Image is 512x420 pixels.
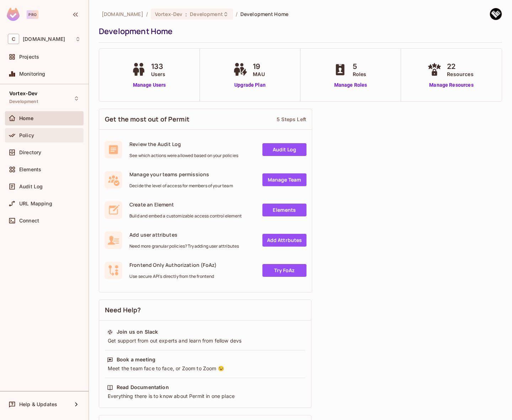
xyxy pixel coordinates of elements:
div: Pro [27,10,38,19]
span: Monitoring [19,71,46,77]
span: Projects [19,54,39,60]
div: Development Home [99,26,498,37]
div: Join us on Slack [117,328,158,335]
span: Directory [19,150,41,155]
span: See which actions were allowed based on your policies [129,153,238,158]
span: Create an Element [129,201,242,208]
div: 5 Steps Left [277,116,306,123]
a: Elements [262,204,306,216]
a: Manage Roles [331,81,370,89]
span: Get the most out of Permit [105,115,190,124]
a: Manage Users [130,81,169,89]
span: Development [190,11,223,17]
span: Audit Log [19,184,43,189]
img: SReyMgAAAABJRU5ErkJggg== [7,8,20,21]
a: Audit Log [262,143,306,156]
span: Use secure API's directly from the frontend [129,274,217,279]
span: Roles [353,70,367,78]
span: 133 [151,61,166,72]
span: Decide the level of access for members of your team [129,183,233,189]
span: MAU [253,70,265,78]
span: Development [9,99,38,104]
span: 22 [447,61,473,72]
span: C [8,34,19,44]
span: Add user attributes [129,231,239,238]
span: Frontend Only Authorization (FoAz) [129,262,217,268]
li: / [146,11,148,17]
div: Meet the team face to face, or Zoom to Zoom 😉 [107,365,303,372]
span: Need more granular policies? Try adding user attributes [129,243,239,249]
a: Upgrade Plan [231,81,268,89]
span: Policy [19,133,34,138]
span: Resources [447,70,473,78]
span: Development Home [240,11,288,17]
span: URL Mapping [19,201,52,206]
span: Connect [19,218,39,224]
span: Home [19,115,34,121]
span: 19 [253,61,265,72]
span: Build and embed a customizable access control element [129,213,242,219]
span: Manage your teams permissions [129,171,233,178]
span: Users [151,70,166,78]
span: Workspace: consoleconnect.com [23,36,65,42]
span: Vortex-Dev [9,91,38,96]
a: Try FoAz [262,264,306,277]
a: Add Attrbutes [262,234,306,247]
div: Everything there is to know about Permit in one place [107,393,303,400]
span: 5 [353,61,367,72]
span: : [185,11,187,17]
a: Manage Resources [426,81,477,89]
img: Qianwen Li [490,8,502,20]
span: the active workspace [102,11,143,17]
span: Review the Audit Log [129,141,238,147]
span: Elements [19,167,41,172]
div: Read Documentation [117,384,169,391]
li: / [236,11,238,17]
span: Vortex-Dev [155,11,182,17]
div: Get support from out experts and learn from fellow devs [107,337,303,344]
span: Help & Updates [19,402,57,407]
a: Manage Team [262,173,306,186]
div: Book a meeting [117,356,155,363]
span: Need Help? [105,306,141,314]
